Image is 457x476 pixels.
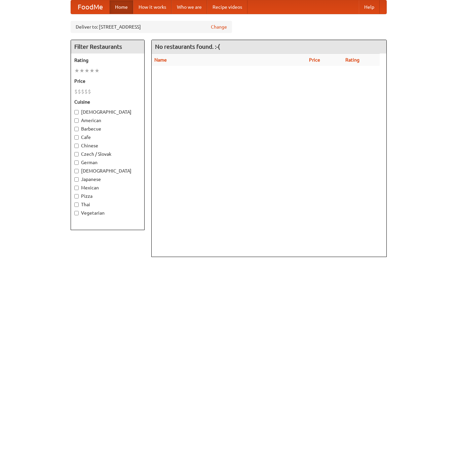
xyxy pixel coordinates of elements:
[211,24,227,30] a: Change
[74,152,79,156] input: Czech / Slovak
[74,160,79,165] input: German
[74,203,79,207] input: Thai
[74,99,141,105] h5: Cuisine
[74,184,141,191] label: Mexican
[309,57,320,63] a: Price
[79,67,84,74] li: ★
[133,0,172,14] a: How it works
[74,127,79,131] input: Barbecue
[71,21,232,33] div: Deliver to: [STREET_ADDRESS]
[345,57,359,63] a: Rating
[74,210,141,216] label: Vegetarian
[88,88,91,95] li: $
[74,109,141,115] label: [DEMOGRAPHIC_DATA]
[172,0,207,14] a: Who we are
[74,159,141,166] label: German
[155,43,220,50] ng-pluralize: No restaurants found. :-(
[74,176,141,183] label: Japanese
[74,177,79,182] input: Japanese
[74,88,78,95] li: $
[74,135,79,140] input: Cafe
[359,0,380,14] a: Help
[74,125,141,132] label: Barbecue
[74,142,141,149] label: Chinese
[207,0,247,14] a: Recipe videos
[74,186,79,190] input: Mexican
[74,151,141,157] label: Czech / Slovak
[74,78,141,84] h5: Price
[84,88,88,95] li: $
[74,168,141,174] label: [DEMOGRAPHIC_DATA]
[74,110,79,114] input: [DEMOGRAPHIC_DATA]
[84,67,89,74] li: ★
[110,0,133,14] a: Home
[74,134,141,141] label: Cafe
[74,144,79,148] input: Chinese
[71,0,110,14] a: FoodMe
[74,117,141,124] label: American
[74,67,79,74] li: ★
[154,57,167,63] a: Name
[81,88,84,95] li: $
[71,40,144,53] h4: Filter Restaurants
[74,193,141,199] label: Pizza
[94,67,100,74] li: ★
[74,57,141,64] h5: Rating
[74,211,79,215] input: Vegetarian
[74,118,79,123] input: American
[74,194,79,198] input: Pizza
[89,67,94,74] li: ★
[78,88,81,95] li: $
[74,169,79,173] input: [DEMOGRAPHIC_DATA]
[74,201,141,208] label: Thai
